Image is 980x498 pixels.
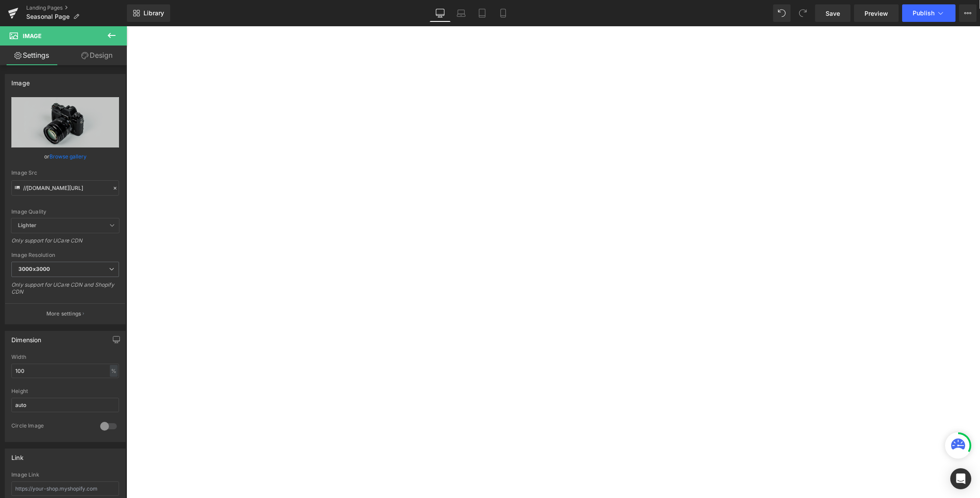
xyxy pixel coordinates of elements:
[26,13,70,20] span: Seasonal Page
[11,152,119,161] div: or
[65,46,129,65] a: Design
[854,4,899,22] a: Preview
[493,4,514,22] a: Mobile
[472,4,493,22] a: Tablet
[11,180,119,196] input: Link
[11,398,119,412] input: auto
[11,281,119,301] div: Only support for UCare CDN and Shopify CDN
[18,266,50,272] b: 3000x3000
[11,354,119,360] div: Width
[46,310,81,318] p: More settings
[49,149,87,164] a: Browse gallery
[11,252,119,258] div: Image Resolution
[143,9,164,17] span: Library
[11,481,119,496] input: https://your-shop.myshopify.com
[11,74,30,87] div: Image
[26,4,127,11] a: Landing Pages
[950,468,971,489] div: Open Intercom Messenger
[11,472,119,478] div: Image Link
[959,4,976,22] button: More
[127,4,170,22] a: New Library
[11,209,119,215] div: Image Quality
[11,422,91,431] div: Circle Image
[11,331,42,344] div: Dimension
[773,4,791,22] button: Undo
[794,4,812,22] button: Redo
[902,4,955,22] button: Publish
[23,32,42,39] span: Image
[5,303,125,324] button: More settings
[110,365,118,377] div: %
[18,222,36,228] b: Lighter
[11,170,119,176] div: Image Src
[11,237,119,250] div: Only support for UCare CDN
[864,9,888,18] span: Preview
[430,4,451,22] a: Desktop
[913,10,934,17] span: Publish
[11,449,24,461] div: Link
[11,364,119,378] input: auto
[11,388,119,394] div: Height
[826,9,840,18] span: Save
[451,4,472,22] a: Laptop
